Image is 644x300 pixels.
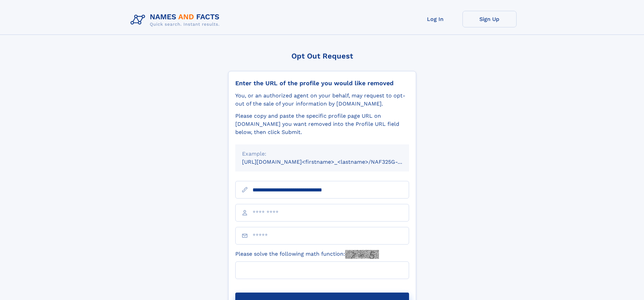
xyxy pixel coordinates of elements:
a: Sign Up [462,11,517,27]
label: Please solve the following math function: [235,250,379,259]
div: Example: [242,150,402,158]
div: Opt Out Request [228,52,416,60]
small: [URL][DOMAIN_NAME]<firstname>_<lastname>/NAF325G-xxxxxxxx [242,159,422,165]
a: Log In [408,11,462,27]
div: Enter the URL of the profile you would like removed [235,79,409,87]
div: You, or an authorized agent on your behalf, may request to opt-out of the sale of your informatio... [235,92,409,108]
img: Logo Names and Facts [128,11,225,29]
div: Please copy and paste the specific profile page URL on [DOMAIN_NAME] you want removed into the Pr... [235,112,409,136]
